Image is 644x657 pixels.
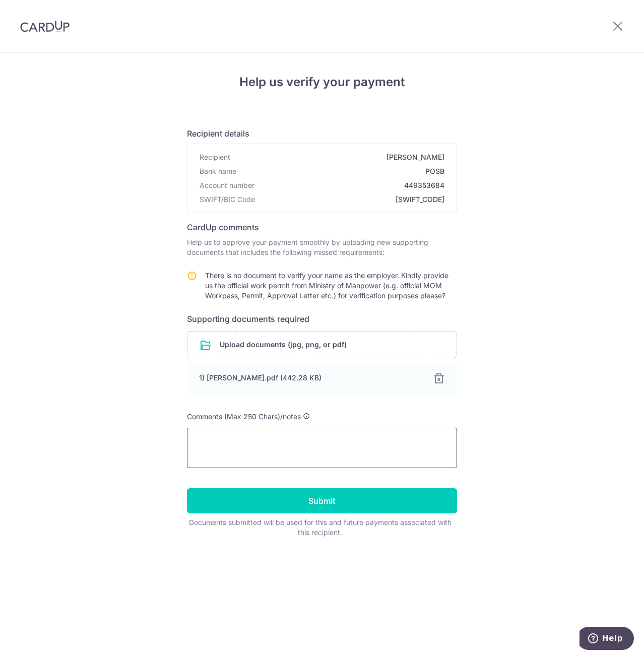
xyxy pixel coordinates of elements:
[187,488,457,513] input: Submit
[187,313,457,325] h6: Supporting documents required
[240,166,444,176] span: POSB
[200,180,254,190] span: Account number
[199,373,421,383] div: 1) [PERSON_NAME].pdf (442.28 KB)
[187,127,457,140] h6: Recipient details
[200,152,230,162] span: Recipient
[187,237,457,257] p: Help us to approve your payment smoothly by uploading new supporting documents that includes the ...
[200,166,236,176] span: Bank name
[205,271,448,300] span: There is no document to verify your name as the employer. Kindly provide us the official work per...
[200,194,255,205] span: SWIFT/BIC Code
[187,331,457,358] div: Upload documents (jpg, png, or pdf)
[187,221,457,233] h6: CardUp comments
[187,517,453,538] div: Documents submitted will be used for this and future payments associated with this recipient.
[259,180,444,190] span: 449353684
[579,627,634,652] iframe: Opens a widget where you can find more information
[234,152,444,162] span: [PERSON_NAME]
[187,73,457,91] h4: Help us verify your payment
[187,412,301,421] span: Comments (Max 250 Chars)/notes
[20,20,70,32] img: CardUp
[259,194,444,205] span: [SWIFT_CODE]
